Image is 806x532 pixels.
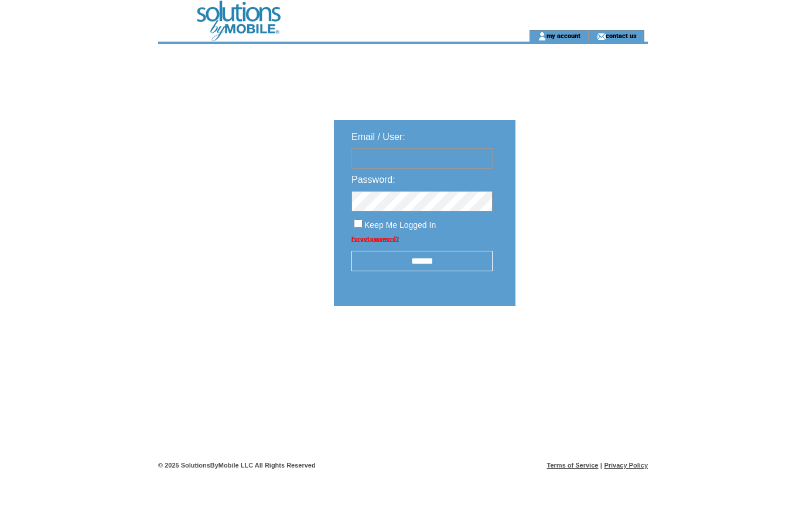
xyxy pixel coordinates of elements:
span: Password: [351,175,395,185]
img: transparent.png;jsessionid=B1C6A139B1D2CF3191FA72829DA7000A [549,335,608,350]
a: Terms of Service [547,462,599,469]
span: Keep Me Logged In [364,220,436,230]
a: Forgot password? [351,236,399,242]
img: account_icon.gif;jsessionid=B1C6A139B1D2CF3191FA72829DA7000A [538,32,547,41]
a: Privacy Policy [604,462,648,469]
span: © 2025 SolutionsByMobile LLC All Rights Reserved [158,462,316,469]
a: contact us [606,32,637,39]
img: contact_us_icon.gif;jsessionid=B1C6A139B1D2CF3191FA72829DA7000A [597,32,606,41]
a: my account [547,32,580,39]
span: | [600,462,602,469]
span: Email / User: [351,132,405,142]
